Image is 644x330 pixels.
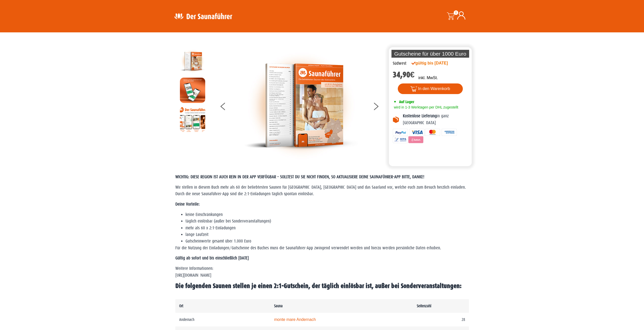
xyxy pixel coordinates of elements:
img: der-saunafuehrer-2025-suedwest [244,49,358,162]
p: inkl. MwSt. [418,75,438,81]
p: Gutscheine für über 1000 Euro [391,50,469,58]
strong: Deine Vorteile: [175,202,200,207]
strong: Seitenzahl [417,304,431,308]
a: monte mare Andernach [274,317,316,322]
strong: Ort [179,304,183,308]
img: MOCKUP-iPhone_regional [180,78,205,103]
p: in ganz [GEOGRAPHIC_DATA] [403,113,468,126]
button: In den Warenkorb [398,83,463,94]
span: € [410,70,415,79]
td: Andernach [175,313,271,326]
td: 28 [413,313,469,326]
img: Anleitung7tn [180,107,205,132]
span: Auf Lager [399,99,414,104]
strong: Gültig ab sofort und bis einschließlich [DATE] [175,256,249,260]
p: Weitere Informationen: [URL][DOMAIN_NAME] [175,265,469,279]
div: Südwest [393,60,406,67]
span: WICHTIG: DIESE REGION IST AUCH REIN IN DER APP VERFÜGBAR – SOLLTEST DU SIE NICHT FINDEN, SO AKTUA... [175,174,424,179]
li: lange Laufzeit [185,231,469,238]
b: Kostenlose Lieferung [403,114,437,118]
span: Die folgenden Saunen stellen je einen 2:1-Gutschein, der täglich einlösbar ist, außer bei Sonderv... [175,282,462,290]
span: 0 [454,10,458,15]
p: Für die Nutzung der Einladungen/Gutscheine des Buches muss die Saunaführer-App zwingend verwendet... [175,245,469,251]
li: keine Einschränkungen [185,211,469,218]
strong: Sauna [274,304,283,308]
li: Gutscheinwerte gesamt über 1.000 Euro [185,238,469,245]
bdi: 34,90 [393,70,415,79]
span: Wir stellen in diesem Buch mehr als 60 der beliebtesten Saunen für [GEOGRAPHIC_DATA], [GEOGRAPHIC... [175,185,466,196]
li: täglich einlösbar (außer bei Sonderveranstaltungen) [185,218,469,225]
li: mehr als 60 x 2:1-Einladungen [185,225,469,231]
img: der-saunafuehrer-2025-suedwest [180,49,205,74]
div: gültig bis [DATE] [411,60,459,66]
span: wird in 1-3 Werktagen per DHL zugestellt [393,105,458,109]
